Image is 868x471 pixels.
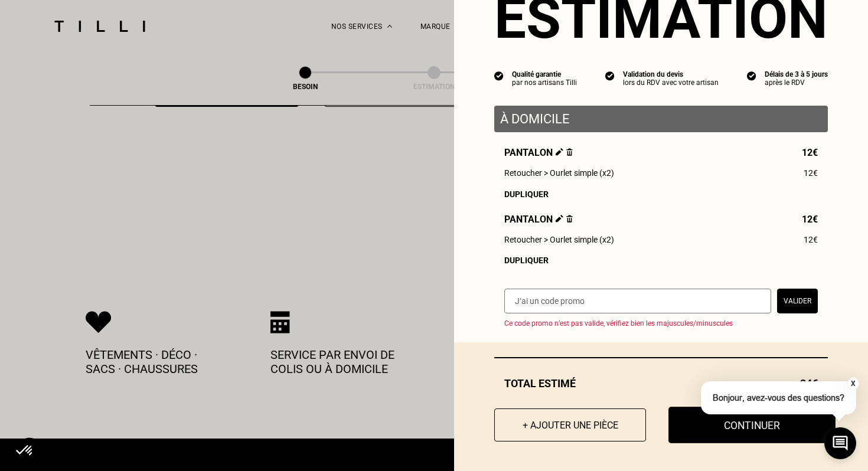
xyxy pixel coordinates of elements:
button: Valider [777,289,818,313]
div: Validation du devis [623,70,719,78]
img: icon list info [494,70,504,81]
div: après le RDV [765,78,828,87]
div: lors du RDV avec votre artisan [623,78,719,87]
div: Dupliquer [504,256,818,265]
span: Pantalon [504,147,573,158]
span: 12€ [804,235,818,244]
span: Pantalon [504,214,573,225]
div: par nos artisans Tilli [512,78,577,87]
p: À domicile [500,112,822,126]
img: Éditer [556,215,563,223]
span: Retoucher > Ourlet simple (x2) [504,168,614,178]
img: Supprimer [566,148,573,156]
div: Qualité garantie [512,70,577,78]
input: J‘ai un code promo [504,289,771,313]
div: Délais de 3 à 5 jours [765,70,828,78]
div: Dupliquer [504,189,818,199]
img: icon list info [605,70,615,81]
img: Éditer [556,148,563,156]
button: + Ajouter une pièce [494,408,646,441]
p: Ce code promo n’est pas valide, vérifiez bien les majuscules/minuscules [504,319,828,328]
span: 12€ [802,147,818,158]
p: Bonjour, avez-vous des questions? [701,381,856,414]
span: 12€ [804,168,818,178]
button: X [847,377,859,390]
img: Supprimer [566,215,573,223]
img: icon list info [747,70,756,81]
button: Continuer [668,407,836,443]
span: 12€ [802,214,818,225]
span: Retoucher > Ourlet simple (x2) [504,235,614,244]
div: Total estimé [494,377,828,390]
